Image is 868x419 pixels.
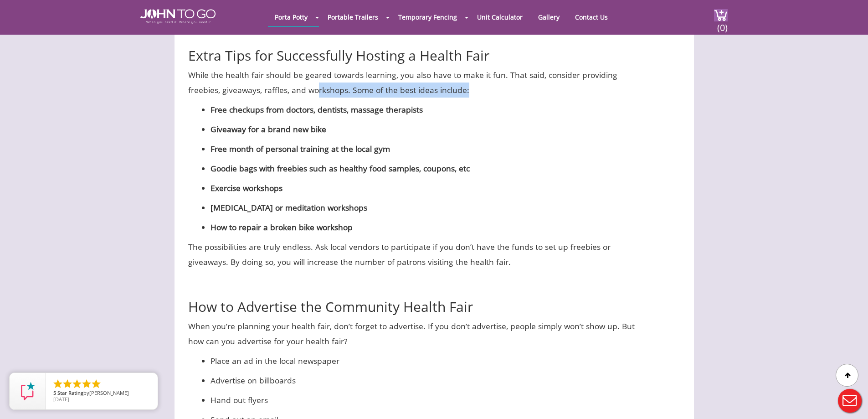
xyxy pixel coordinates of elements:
h2: How to Advertise the Community Health Fair [188,279,637,314]
li:  [81,378,92,389]
li:  [91,378,102,389]
b: Free checkups from doctors, dentists, massage therapists [211,104,423,115]
a: Portable Trailers [321,8,385,26]
h2: Extra Tips for Successfully Hosting a Health Fair [188,27,637,63]
a: Contact Us [568,8,615,26]
img: Review Rating [19,382,37,400]
b: Free month of personal training at the local gym [211,143,390,154]
a: Porta Potty [268,8,314,26]
span: 5 [53,389,56,396]
span: by [53,390,150,397]
b: Exercise workshops [211,182,282,193]
b: Goodie bags with freebies such as healthy food samples, coupons, etc [211,163,470,174]
p: While the health fair should be geared towards learning, you also have to make it fun. That said,... [188,67,637,98]
button: Live Chat [832,383,868,419]
li:  [52,378,63,389]
p: Hand out flyers [211,393,637,408]
b: [MEDICAL_DATA] or meditation workshops [211,202,367,213]
img: cart a [714,9,728,21]
span: Star Rating [57,389,83,396]
p: Place an ad in the local newspaper [211,353,637,368]
p: The possibilities are truly endless. Ask local vendors to participate if you don’t have the funds... [188,239,637,269]
li:  [62,378,73,389]
a: Gallery [531,8,566,26]
p: Advertise on billboards [211,373,637,388]
p: When you’re planning your health fair, don’t forget to advertise. If you don’t advertise, people ... [188,319,637,349]
span: [PERSON_NAME] [89,389,129,396]
a: Temporary Fencing [391,8,464,26]
span: (0) [717,14,728,34]
a: Unit Calculator [470,8,529,26]
b: How to repair a broken bike workshop [211,222,353,233]
span: [DATE] [53,396,69,403]
b: Giveaway for a brand new bike [211,124,326,134]
img: JOHN to go [140,9,216,24]
li:  [72,378,82,389]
